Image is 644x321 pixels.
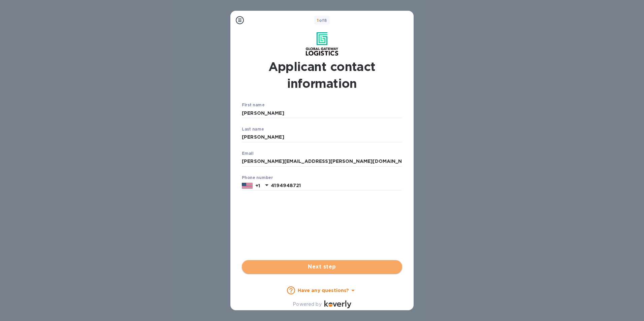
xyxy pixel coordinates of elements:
label: First name [242,103,264,107]
b: Have any questions? [298,288,349,293]
label: Email [242,151,254,155]
input: Enter your last name [242,132,402,142]
p: +1 [255,182,260,189]
label: Last name [242,128,264,132]
input: Enter your email [242,156,402,167]
b: of 8 [317,18,327,23]
input: Enter your phone number [271,181,402,191]
h1: Applicant contact information [242,58,402,92]
img: US [242,182,253,189]
span: Next step [247,263,397,271]
button: Next step [242,260,402,274]
input: Enter your first name [242,108,402,118]
span: 1 [317,18,319,23]
p: Powered by [293,301,321,308]
label: Phone number [242,176,273,180]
